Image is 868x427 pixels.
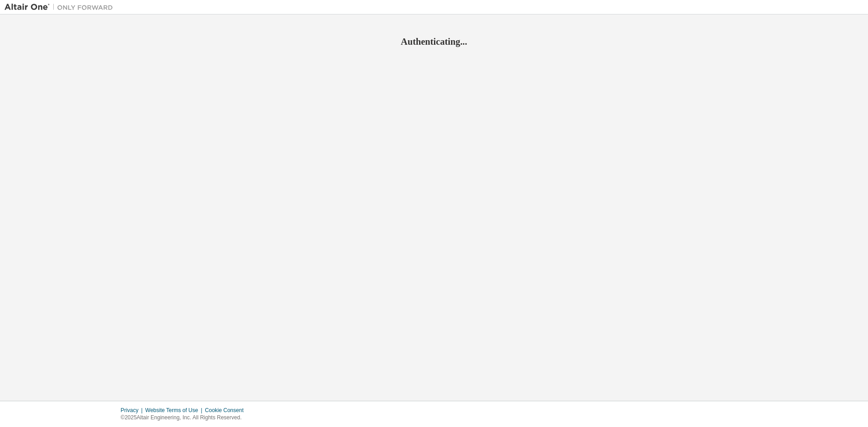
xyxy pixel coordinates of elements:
p: © 2025 Altair Engineering, Inc. All Rights Reserved. [121,414,249,422]
h2: Authenticating... [5,36,863,47]
div: Privacy [121,407,145,414]
div: Cookie Consent [205,407,249,414]
div: Website Terms of Use [145,407,205,414]
img: Altair One [5,3,118,12]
